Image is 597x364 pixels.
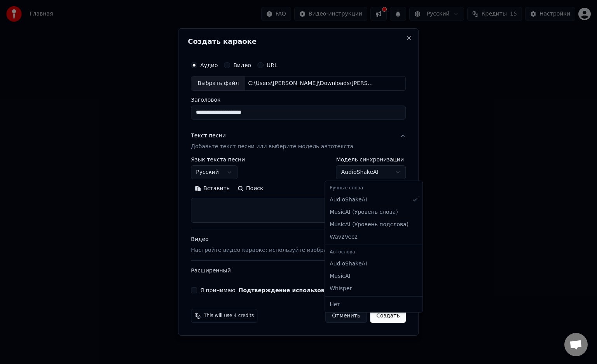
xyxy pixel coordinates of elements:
span: MusicAI [330,272,351,280]
span: AudioShakeAI [330,196,367,204]
span: Whisper [330,284,352,292]
span: Нет [330,300,340,308]
span: Wav2Vec2 [330,233,358,241]
span: MusicAI ( Уровень слова ) [330,208,398,216]
div: Автослова [326,247,421,258]
span: MusicAI ( Уровень подслова ) [330,221,408,229]
div: Ручные слова [326,183,421,194]
span: AudioShakeAI [330,260,367,268]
